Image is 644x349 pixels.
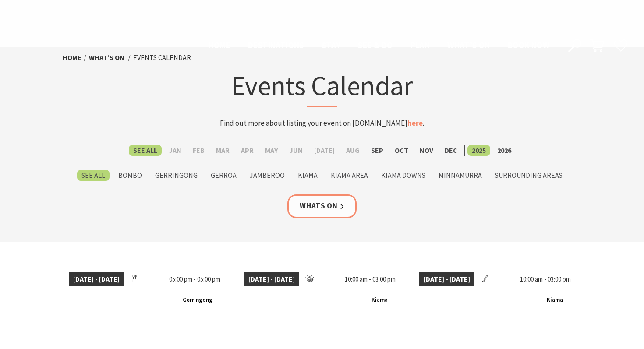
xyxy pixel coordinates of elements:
[410,40,430,50] span: Plan
[294,170,322,181] label: Kiama
[407,118,423,128] a: here
[419,272,474,286] span: [DATE] - [DATE]
[151,170,202,181] label: Gerringong
[493,145,516,156] label: 2026
[150,117,494,129] p: Find out more about listing your event on [DOMAIN_NAME] .
[129,145,162,156] label: See All
[310,145,339,156] label: [DATE]
[516,272,575,286] span: 10:00 am - 03:00 pm
[285,145,307,156] label: Jun
[208,40,230,50] span: Home
[440,145,462,156] label: Dec
[508,40,549,50] span: Book now
[368,295,391,306] span: Kiama
[434,170,486,181] label: Minnamurra
[367,145,388,156] label: Sep
[467,145,490,156] label: 2025
[165,272,225,286] span: 05:00 pm - 05:00 pm
[415,145,438,156] label: Nov
[390,145,413,156] label: Oct
[358,40,393,50] span: See & Do
[206,170,241,181] label: Gerroa
[114,170,146,181] label: Bombo
[342,145,364,156] label: Aug
[179,295,216,306] span: Gerringong
[261,145,282,156] label: May
[377,170,430,181] label: Kiama Downs
[77,170,110,181] label: See All
[287,194,357,218] a: Whats On
[244,272,299,286] span: [DATE] - [DATE]
[248,40,304,50] span: Destinations
[543,295,566,306] span: Kiama
[199,39,558,53] nav: Main Menu
[326,170,372,181] label: Kiama Area
[340,272,400,286] span: 10:00 am - 03:00 pm
[447,40,490,50] span: What’s On
[245,170,289,181] label: Jamberoo
[237,145,258,156] label: Apr
[69,272,124,286] span: [DATE] - [DATE]
[188,145,209,156] label: Feb
[164,145,186,156] label: Jan
[322,40,341,50] span: Stay
[212,145,234,156] label: Mar
[491,170,567,181] label: Surrounding Areas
